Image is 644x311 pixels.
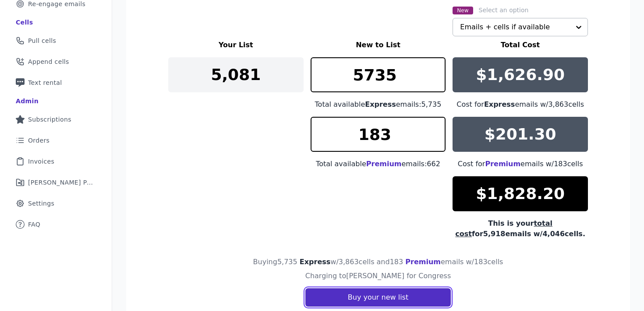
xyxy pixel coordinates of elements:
span: Settings [28,199,54,208]
span: Orders [28,136,50,145]
label: Select an option [479,6,529,14]
span: Express [300,258,331,266]
span: Express [484,100,515,108]
h3: Your List [168,40,304,50]
p: $1,626.90 [476,66,565,84]
button: Buy your new list [305,288,451,307]
span: Append cells [28,57,69,66]
a: Subscriptions [7,110,105,129]
div: Cost for emails w/ 183 cells [453,159,588,169]
h4: Charging to [PERSON_NAME] for Congress [305,271,451,281]
a: Invoices [7,152,105,171]
span: Text rental [28,78,62,87]
div: Total available emails: 662 [311,159,446,169]
span: Premium [405,258,441,266]
span: Invoices [28,157,54,166]
div: Total available emails: 5,735 [311,99,446,110]
span: Pull cells [28,36,56,45]
a: FAQ [7,215,105,234]
p: $201.30 [485,126,556,143]
span: Express [365,100,396,108]
a: Settings [7,194,105,213]
span: New [453,7,473,14]
span: FAQ [28,220,40,229]
p: 5,081 [211,66,261,84]
div: Cells [16,18,33,27]
span: Subscriptions [28,115,71,124]
a: Text rental [7,73,105,92]
div: Cost for emails w/ 3,863 cells [453,99,588,110]
span: [PERSON_NAME] Performance [28,178,94,187]
h4: Buying 5,735 w/ 3,863 cells and 183 emails w/ 183 cells [253,257,503,267]
div: Admin [16,97,39,105]
a: Append cells [7,52,105,71]
div: This is your for 5,918 emails w/ 4,046 cells. [453,218,588,239]
p: $1,828.20 [476,185,565,203]
h3: New to List [311,40,446,50]
a: Orders [7,131,105,150]
span: Premium [485,160,520,168]
a: Pull cells [7,31,105,50]
a: [PERSON_NAME] Performance [7,173,105,192]
span: Premium [366,160,402,168]
h3: Total Cost [453,40,588,50]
